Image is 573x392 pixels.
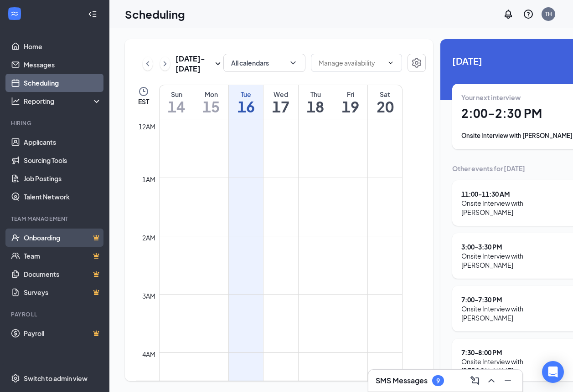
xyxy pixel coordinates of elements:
svg: ChevronRight [160,58,170,69]
svg: Notifications [503,9,514,20]
a: September 18, 2025 [299,85,333,119]
div: Sat [368,90,402,99]
svg: Settings [411,57,422,68]
a: Sourcing Tools [24,151,102,169]
a: September 15, 2025 [194,85,228,119]
a: Settings [408,54,426,74]
a: Scheduling [24,74,102,92]
svg: ChevronUp [486,375,497,386]
svg: Collapse [88,10,97,19]
a: September 19, 2025 [333,85,367,119]
svg: ChevronLeft [143,58,152,69]
div: Hiring [11,119,100,127]
div: Switch to admin view [24,374,88,383]
h1: 18 [299,99,333,114]
a: OnboardingCrown [24,229,102,247]
svg: SmallChevronDown [212,58,223,69]
button: ChevronUp [484,373,499,388]
button: Settings [408,54,426,72]
div: 3am [140,291,157,301]
button: All calendarsChevronDown [223,54,305,72]
h1: 16 [229,99,263,114]
a: Home [24,37,102,56]
h1: 17 [263,99,298,114]
div: Open Intercom Messenger [542,361,564,383]
button: Minimize [501,373,515,388]
a: SurveysCrown [24,283,102,301]
a: September 16, 2025 [229,85,263,119]
div: 1am [140,174,157,184]
div: Wed [263,90,298,99]
div: 2am [140,233,157,243]
button: ChevronLeft [143,57,153,71]
a: Talent Network [24,188,102,206]
a: Job Postings [24,169,102,188]
div: Payroll [11,311,100,318]
h1: 14 [160,99,194,114]
svg: Settings [11,374,20,383]
h3: [DATE] - [DATE] [176,54,212,74]
h1: 15 [194,99,228,114]
div: Mon [194,90,228,99]
svg: ChevronDown [289,58,298,67]
div: 9 [436,377,440,385]
div: TH [545,10,552,18]
h1: 20 [368,99,402,114]
div: 4am [140,349,157,359]
a: PayrollCrown [24,324,102,342]
a: TeamCrown [24,247,102,265]
svg: ChevronDown [387,59,394,66]
svg: QuestionInfo [523,9,534,20]
a: DocumentsCrown [24,265,102,283]
h3: SMS Messages [376,376,428,386]
div: Tue [229,90,263,99]
div: Sun [160,90,194,99]
svg: WorkstreamLogo [10,9,19,18]
a: September 20, 2025 [368,85,402,119]
button: ComposeMessage [468,373,482,388]
svg: Minimize [502,375,513,386]
h1: 19 [333,99,367,114]
div: Thu [299,90,333,99]
input: Manage availability [319,58,383,68]
a: September 17, 2025 [263,85,298,119]
a: Messages [24,56,102,74]
a: Applicants [24,133,102,151]
button: ChevronRight [160,57,170,71]
svg: Clock [138,86,149,97]
a: September 14, 2025 [160,85,194,119]
svg: Analysis [11,97,20,106]
svg: ComposeMessage [470,375,480,386]
div: Team Management [11,215,100,223]
h1: Scheduling [125,6,185,22]
div: 12am [137,122,157,132]
span: EST [138,97,149,106]
div: Reporting [24,97,102,106]
div: Fri [333,90,367,99]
